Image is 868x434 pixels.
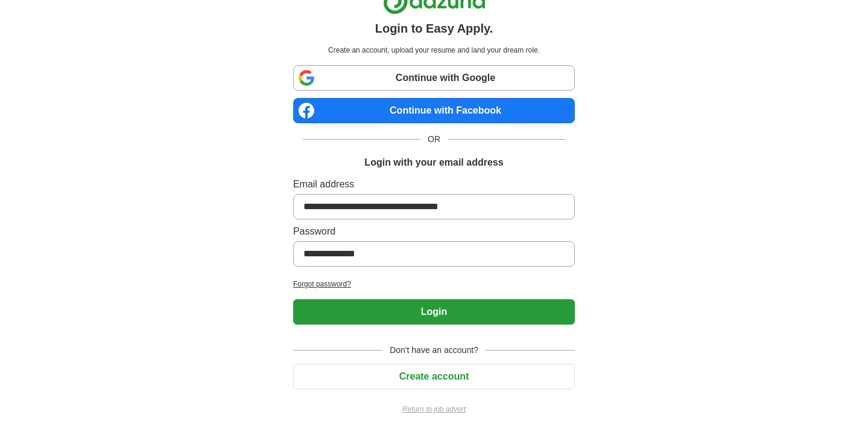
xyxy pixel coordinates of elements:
[293,364,575,389] button: Create account
[293,279,575,290] a: Forgot password?
[375,19,493,37] h1: Login to Easy Apply.
[293,177,575,192] label: Email address
[293,299,575,325] button: Login
[293,98,575,123] a: Continue with Facebook
[296,45,572,56] p: Create an account, upload your resume and land your dream role.
[293,224,575,239] label: Password
[293,65,575,91] a: Continue with Google
[293,371,575,381] a: Create account
[364,155,503,170] h1: Login with your email address
[293,404,575,415] a: Return to job advert
[420,133,448,146] span: OR
[382,344,486,357] span: Don't have an account?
